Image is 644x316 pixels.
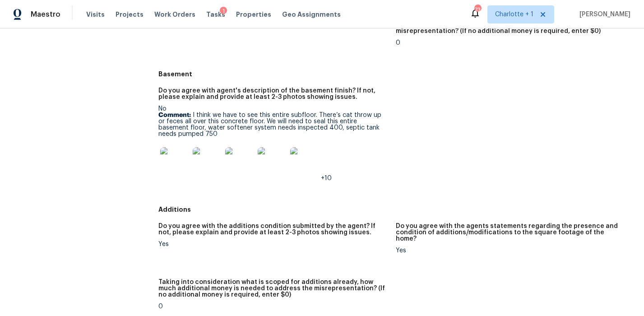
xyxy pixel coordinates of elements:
div: 73 [474,5,481,14]
div: Yes [396,247,626,254]
h5: Additions [158,205,633,214]
span: [PERSON_NAME] [576,10,630,19]
h5: Basement [158,70,633,79]
div: No [158,106,389,181]
div: 1 [220,7,227,16]
h5: Do you agree with agent's description of the basement finish? If not, please explain and provide ... [158,88,389,100]
span: Geo Assignments [282,10,341,19]
div: 0 [396,40,626,46]
span: Projects [116,10,144,19]
span: Work Orders [154,10,195,19]
div: 0 [158,303,389,310]
h5: Taking into consideration what is scoped for additions already, how much additional money is need... [158,279,389,298]
h5: Do you agree with the additions condition submitted by the agent? If not, please explain and prov... [158,223,389,236]
b: Comment: [158,112,191,118]
span: Tasks [206,11,225,18]
span: Charlotte + 1 [495,10,533,19]
span: Properties [236,10,271,19]
span: Visits [86,10,105,19]
h5: Do you agree with the agents statements regarding the presence and condition of additions/modific... [396,223,626,242]
span: +10 [321,175,332,181]
span: Maestro [31,10,60,19]
div: Yes [158,241,389,247]
p: I think we have to see this entire subfloor. There’s cat throw up or feces all over this concrete... [158,112,389,137]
